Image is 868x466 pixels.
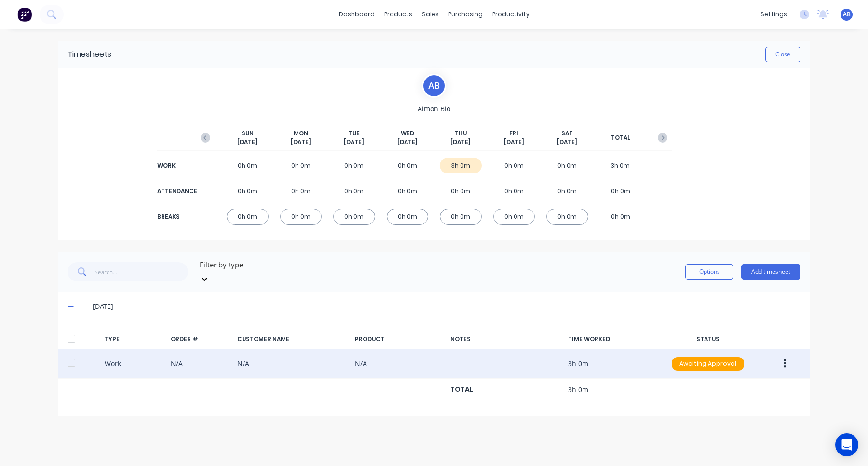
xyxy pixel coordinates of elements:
[280,209,322,225] div: 0h 0m
[242,129,254,138] span: SUN
[93,301,800,312] div: [DATE]
[349,129,360,138] span: TUE
[418,104,450,114] span: Aimon Bio
[171,335,230,344] div: ORDER #
[227,209,269,225] div: 0h 0m
[600,158,642,173] div: 3h 0m
[568,335,656,344] div: TIME WORKED
[280,158,322,173] div: 0h 0m
[600,209,642,225] div: 0h 0m
[561,129,573,138] span: SAT
[504,138,524,146] span: [DATE]
[509,129,518,138] span: FRI
[387,158,429,173] div: 0h 0m
[685,264,733,280] button: Options
[493,183,535,199] div: 0h 0m
[450,138,471,146] span: [DATE]
[333,209,375,225] div: 0h 0m
[333,158,375,173] div: 0h 0m
[488,7,534,22] div: productivity
[355,335,443,344] div: PRODUCT
[546,158,588,173] div: 0h 0m
[672,357,744,371] div: Awaiting Approval
[835,433,858,456] div: Open Intercom Messenger
[546,183,588,199] div: 0h 0m
[333,183,375,199] div: 0h 0m
[450,335,560,344] div: NOTES
[756,7,792,22] div: settings
[344,138,364,146] span: [DATE]
[157,187,196,196] div: ATTENDANCE
[440,158,482,173] div: 3h 0m
[444,7,488,22] div: purchasing
[294,129,308,138] span: MON
[422,74,446,98] div: A B
[440,209,482,225] div: 0h 0m
[237,335,347,344] div: CUSTOMER NAME
[68,49,111,60] div: Timesheets
[227,158,269,173] div: 0h 0m
[401,129,414,138] span: WED
[493,209,535,225] div: 0h 0m
[397,138,418,146] span: [DATE]
[105,335,163,344] div: TYPE
[741,264,800,280] button: Add timesheet
[334,7,380,22] a: dashboard
[17,7,32,22] img: Factory
[557,138,577,146] span: [DATE]
[157,213,196,221] div: BREAKS
[417,7,444,22] div: sales
[387,183,429,199] div: 0h 0m
[493,158,535,173] div: 0h 0m
[380,7,417,22] div: products
[440,183,482,199] div: 0h 0m
[291,138,311,146] span: [DATE]
[387,209,429,225] div: 0h 0m
[765,47,800,62] button: Close
[664,335,752,344] div: STATUS
[237,138,258,146] span: [DATE]
[546,209,588,225] div: 0h 0m
[455,129,467,138] span: THU
[157,161,196,170] div: WORK
[227,183,269,199] div: 0h 0m
[95,262,189,281] input: Search...
[611,133,630,142] span: TOTAL
[843,10,851,19] span: AB
[600,183,642,199] div: 0h 0m
[280,183,322,199] div: 0h 0m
